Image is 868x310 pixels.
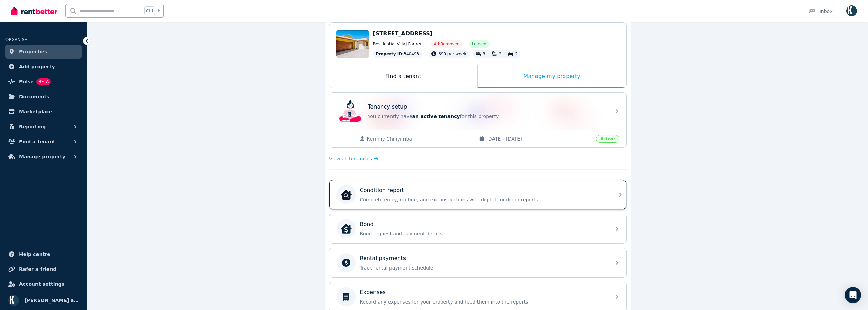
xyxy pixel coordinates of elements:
[329,248,626,277] a: Rental paymentsTrack rental payment schedule
[329,155,379,162] a: View all tenancies
[5,262,82,276] a: Refer a friend
[5,247,82,261] a: Help centre
[329,65,477,88] div: Find a tenant
[8,295,19,306] img: Omid Ferdowsian as trustee for The Ferdowsian Trust
[19,123,46,131] span: Reporting
[486,135,592,142] span: [DATE] - [DATE]
[19,78,34,86] span: Pulse
[368,103,407,111] p: Tenancy setup
[368,113,607,120] p: You currently have for this property
[499,52,502,56] span: 2
[596,135,619,143] span: Active
[373,50,422,58] div: : 340493
[360,230,607,237] p: Bond request and payment details
[5,37,27,42] span: ORGANISE
[5,277,82,291] a: Account settings
[19,152,65,161] span: Manage property
[5,75,82,88] a: PulseBETA
[845,287,861,303] div: Open Intercom Messenger
[478,65,626,88] div: Manage my property
[5,135,82,148] button: Find a tenant
[329,155,372,162] span: View all tenancies
[329,93,626,130] a: Tenancy setupTenancy setupYou currently havean active tenancyfor this property
[5,105,82,118] a: Marketplace
[158,8,160,14] span: k
[376,51,402,57] span: Property ID
[5,150,82,163] button: Manage property
[329,180,626,209] a: Condition reportCondition reportComplete entry, routine, and exit inspections with digital condit...
[25,296,79,305] span: [PERSON_NAME] as trustee for The Ferdowsian Trust
[5,120,82,133] button: Reporting
[846,5,857,16] img: Omid Ferdowsian as trustee for The Ferdowsian Trust
[341,223,352,234] img: Bond
[373,30,433,37] span: [STREET_ADDRESS]
[19,265,56,273] span: Refer a friend
[373,41,424,47] span: Residential Villa | For rent
[360,220,374,228] p: Bond
[483,52,485,56] span: 3
[360,298,607,305] p: Record any expenses for your property and feed them into the reports
[339,100,361,122] img: Tenancy setup
[360,254,406,262] p: Rental payments
[5,45,82,59] a: Properties
[144,6,155,15] span: Ctrl
[434,41,460,47] span: Ad: Removed
[19,137,55,146] span: Find a tenant
[360,264,607,271] p: Track rental payment schedule
[412,114,460,119] span: an active tenancy
[19,48,47,56] span: Properties
[341,189,352,200] img: Condition report
[809,8,833,15] div: Inbox
[5,60,82,74] a: Add property
[438,52,466,56] span: 690 per week
[515,52,518,56] span: 2
[11,6,57,16] img: RentBetter
[360,196,607,203] p: Complete entry, routine, and exit inspections with digital condition reports
[19,250,50,258] span: Help centre
[19,108,52,116] span: Marketplace
[19,280,64,288] span: Account settings
[36,78,51,85] span: BETA
[472,41,486,47] span: Leased
[5,90,82,103] a: Documents
[19,63,55,71] span: Add property
[329,214,626,243] a: BondBondBond request and payment details
[360,186,404,194] p: Condition report
[367,135,472,142] span: Remmy Chinyimba
[19,93,49,101] span: Documents
[360,288,386,296] p: Expenses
